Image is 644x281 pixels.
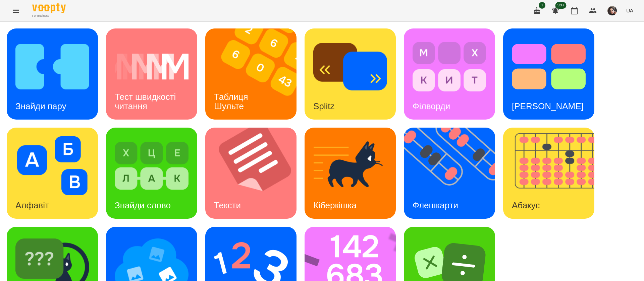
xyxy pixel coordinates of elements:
[205,128,305,219] img: Тексти
[626,7,633,14] span: UA
[404,128,503,219] img: Флешкарти
[313,37,387,96] img: Splitz
[8,3,24,19] button: Menu
[115,136,189,195] img: Знайди слово
[313,200,357,210] h3: Кіберкішка
[503,128,603,219] img: Абакус
[503,128,594,219] a: АбакусАбакус
[539,2,545,9] span: 1
[7,28,98,120] a: Знайди паруЗнайди пару
[503,28,594,120] a: Тест Струпа[PERSON_NAME]
[15,136,89,195] img: Алфавіт
[404,28,495,120] a: ФілвордиФілворди
[624,4,636,17] button: UA
[214,200,241,210] h3: Тексти
[32,14,66,18] span: For Business
[15,37,89,96] img: Знайди пару
[7,128,98,219] a: АлфавітАлфавіт
[115,37,189,96] img: Тест швидкості читання
[106,128,197,219] a: Знайди словоЗнайди слово
[305,28,396,120] a: SplitzSplitz
[115,92,178,111] h3: Тест швидкості читання
[214,92,251,111] h3: Таблиця Шульте
[313,101,335,111] h3: Splitz
[607,6,617,15] img: 415cf204168fa55e927162f296ff3726.jpg
[413,37,486,96] img: Філворди
[512,101,584,111] h3: [PERSON_NAME]
[205,28,305,120] img: Таблиця Шульте
[115,200,171,210] h3: Знайди слово
[555,2,567,9] span: 99+
[205,128,297,219] a: ТекстиТексти
[413,101,450,111] h3: Філворди
[313,136,387,195] img: Кіберкішка
[32,3,66,13] img: Voopty Logo
[404,128,495,219] a: ФлешкартиФлешкарти
[15,101,66,111] h3: Знайди пару
[106,28,197,120] a: Тест швидкості читанняТест швидкості читання
[512,200,540,210] h3: Абакус
[205,28,297,120] a: Таблиця ШультеТаблиця Шульте
[305,128,396,219] a: КіберкішкаКіберкішка
[15,200,49,210] h3: Алфавіт
[413,200,458,210] h3: Флешкарти
[512,37,586,96] img: Тест Струпа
